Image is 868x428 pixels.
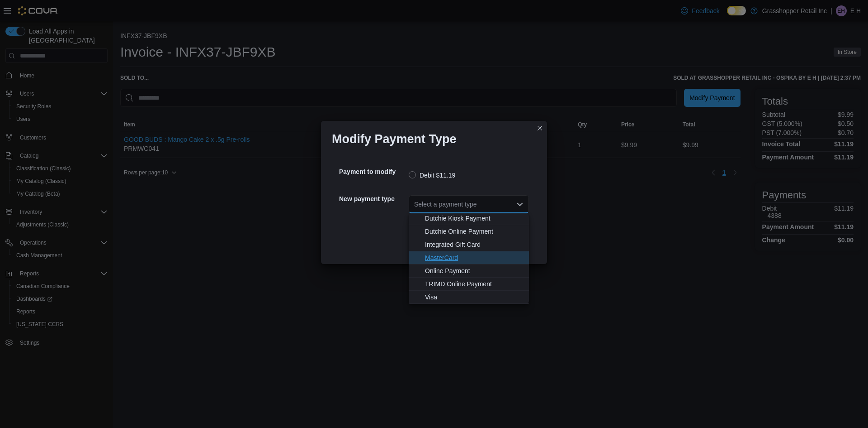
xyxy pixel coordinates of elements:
h5: New payment type [339,190,407,208]
span: Dutchie Kiosk Payment [425,214,524,223]
button: Close list of options [516,201,524,208]
button: Dutchie Kiosk Payment [409,212,529,225]
button: TRIMD Online Payment [409,278,529,291]
div: Choose from the following options [409,159,529,304]
h1: Modify Payment Type [332,132,457,146]
h5: Payment to modify [339,163,407,181]
span: MasterCard [425,253,524,262]
span: Integrated Gift Card [425,240,524,249]
span: Online Payment [425,266,524,275]
span: Dutchie Online Payment [425,227,524,236]
input: Accessible screen reader label [414,199,415,210]
button: Closes this modal window [534,123,545,134]
button: Dutchie Online Payment [409,225,529,238]
label: Debit $11.19 [409,170,455,181]
button: Visa [409,291,529,304]
button: Online Payment [409,264,529,278]
span: Visa [425,293,524,302]
button: Integrated Gift Card [409,238,529,251]
button: MasterCard [409,251,529,264]
span: TRIMD Online Payment [425,279,524,289]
